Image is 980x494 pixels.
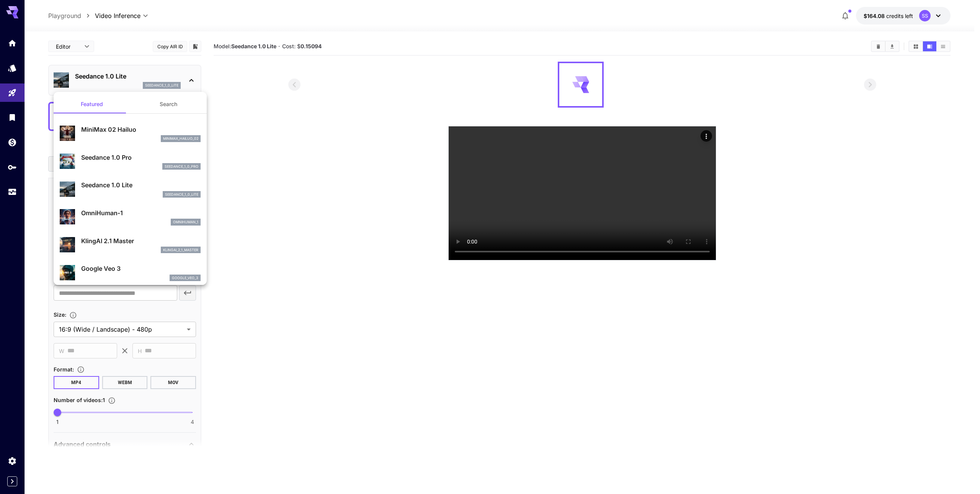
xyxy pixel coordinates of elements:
[54,95,130,113] button: Featured
[60,261,201,284] div: Google Veo 3google_veo_3
[81,208,201,218] p: OmniHuman‑1
[81,153,201,162] p: Seedance 1.0 Pro
[81,236,201,245] p: KlingAI 2.1 Master
[163,247,198,253] p: klingai_2_1_master
[163,136,198,141] p: minimax_hailuo_02
[165,192,198,197] p: seedance_1_0_lite
[60,233,201,257] div: KlingAI 2.1 Masterklingai_2_1_master
[81,264,201,273] p: Google Veo 3
[81,180,201,190] p: Seedance 1.0 Lite
[81,125,201,134] p: MiniMax 02 Hailuo
[165,164,198,169] p: seedance_1_0_pro
[130,95,207,113] button: Search
[60,205,201,229] div: OmniHuman‑1omnihuman_1
[60,177,201,201] div: Seedance 1.0 Liteseedance_1_0_lite
[173,219,198,225] p: omnihuman_1
[60,150,201,173] div: Seedance 1.0 Proseedance_1_0_pro
[172,275,198,281] p: google_veo_3
[60,122,201,145] div: MiniMax 02 Hailuominimax_hailuo_02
